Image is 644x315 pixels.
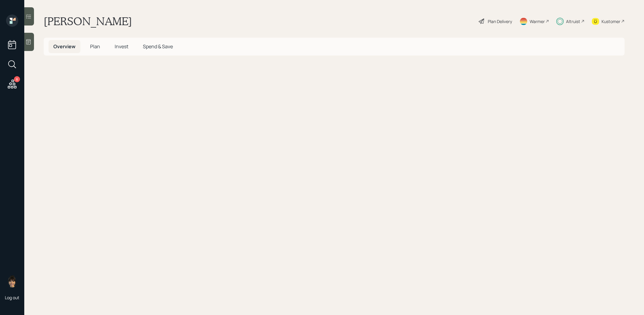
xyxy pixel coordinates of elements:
img: treva-nostdahl-headshot.png [6,275,18,287]
span: Plan [90,43,100,50]
div: Plan Delivery [488,18,512,25]
div: Altruist [566,18,580,25]
span: Invest [115,43,128,50]
h1: [PERSON_NAME] [44,15,132,28]
div: Warmer [530,18,545,25]
span: Overview [53,43,76,50]
span: Spend & Save [143,43,173,50]
div: Kustomer [602,18,620,25]
div: Log out [5,295,19,300]
div: 8 [14,76,20,82]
